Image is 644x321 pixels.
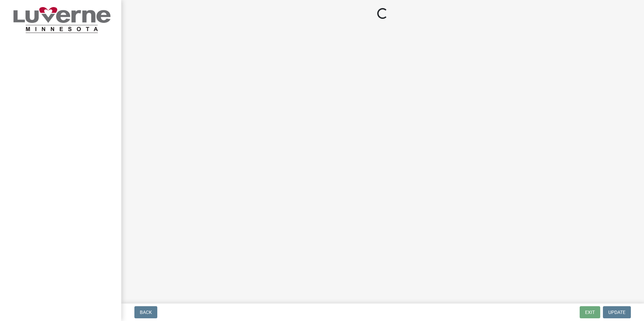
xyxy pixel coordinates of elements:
img: City of Luverne, Minnesota [13,7,110,33]
span: Update [608,310,625,315]
span: Back [140,310,152,315]
button: Exit [580,306,600,318]
button: Back [134,306,157,318]
button: Update [603,306,631,318]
